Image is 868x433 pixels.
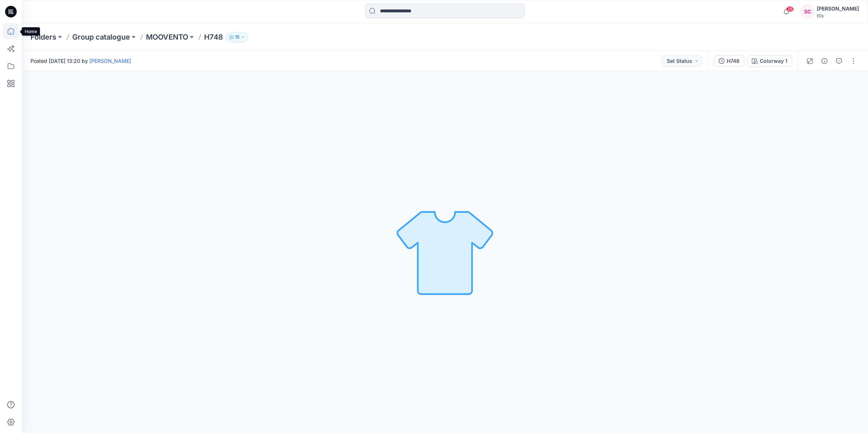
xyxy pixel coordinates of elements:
button: Details [819,55,830,67]
img: No Outline [394,201,496,303]
div: SC [801,5,814,18]
span: 26 [786,6,794,12]
a: Group catalogue [72,32,130,42]
button: Colorway 1 [747,55,792,67]
button: 15 [226,32,248,42]
div: H748 [727,57,739,65]
button: H748 [714,55,744,67]
p: H748 [204,32,223,42]
div: [PERSON_NAME] [817,4,859,13]
div: Elis [817,13,859,19]
span: Posted [DATE] 13:20 by [31,57,131,65]
div: Colorway 1 [760,57,787,65]
a: Folders [31,32,56,42]
a: [PERSON_NAME] [89,58,131,64]
p: 15 [235,33,239,41]
a: MOOVENTO [146,32,188,42]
